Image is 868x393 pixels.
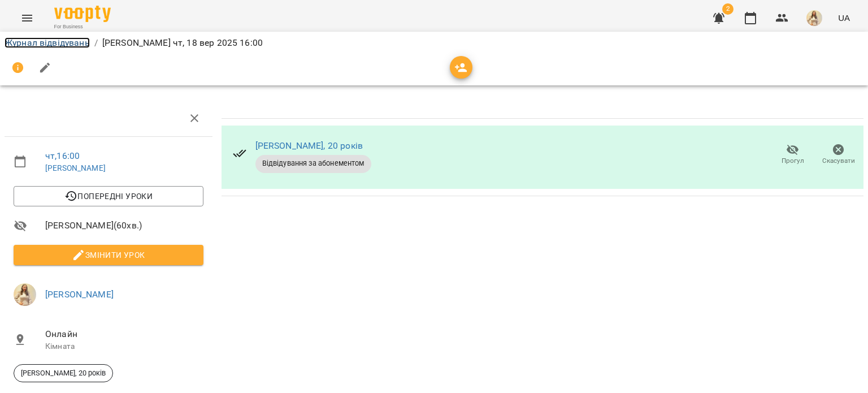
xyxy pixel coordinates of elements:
nav: breadcrumb [5,36,863,50]
li: / [94,36,98,50]
span: Скасувати [822,156,855,166]
p: Кімната [45,341,203,352]
button: Скасувати [815,139,861,171]
button: Змінити урок [14,245,203,265]
span: Відвідування за абонементом [255,158,371,169]
span: Прогул [782,156,804,166]
span: [PERSON_NAME], 20 років [14,368,112,378]
span: 2 [722,3,734,15]
span: Змінити урок [23,248,194,262]
div: [PERSON_NAME], 20 років [14,364,113,382]
span: For Business [54,23,111,31]
a: [PERSON_NAME] [45,163,106,172]
button: Попередні уроки [14,186,203,206]
button: Menu [14,5,41,32]
span: [PERSON_NAME] ( 60 хв. ) [45,219,203,232]
button: UA [834,7,854,28]
a: чт , 16:00 [45,150,80,161]
p: [PERSON_NAME] чт, 18 вер 2025 16:00 [102,36,263,50]
span: UA [838,12,850,24]
span: Попередні уроки [23,189,194,203]
img: Voopty Logo [54,6,111,22]
img: 11d8f0996dfd046a8fdfc6cf4aa1cc70.jpg [806,10,822,26]
img: 11d8f0996dfd046a8fdfc6cf4aa1cc70.jpg [14,283,36,306]
a: [PERSON_NAME], 20 років [255,140,363,151]
span: Онлайн [45,327,203,341]
a: Журнал відвідувань [5,37,90,48]
a: [PERSON_NAME] [45,289,114,300]
button: Прогул [770,139,815,171]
